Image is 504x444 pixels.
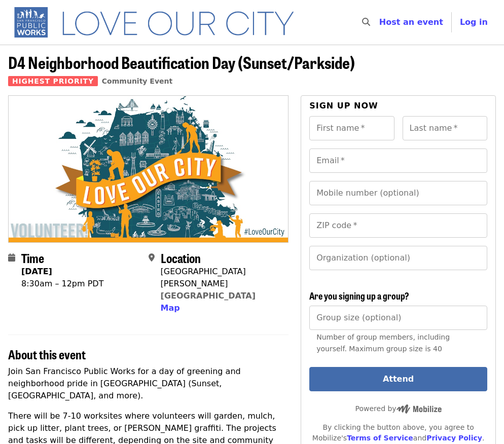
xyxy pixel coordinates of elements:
a: Privacy Policy [426,434,482,442]
span: Number of group members, including yourself. Maximum group size is 40 [316,333,450,353]
img: Powered by Mobilize [397,404,442,414]
button: Attend [309,367,487,391]
span: About this event [8,345,86,363]
input: Last name [403,116,487,140]
a: Community Event [102,77,172,85]
i: map-marker-alt icon [149,253,155,263]
span: Powered by [355,404,442,413]
span: D4 Neighborhood Beautification Day (Sunset/Parkside) [8,50,355,74]
i: calendar icon [8,253,15,263]
input: [object Object] [309,306,487,330]
input: Email [309,149,487,173]
input: Search [376,10,384,34]
img: D4 Neighborhood Beautification Day (Sunset/Parkside) organized by SF Public Works [9,96,288,242]
button: Log in [452,12,496,32]
a: Terms of Service [347,434,413,442]
img: SF Public Works - Home [8,6,309,39]
a: Host an event [379,17,443,27]
div: [GEOGRAPHIC_DATA][PERSON_NAME] [161,266,281,290]
span: Are you signing up a group? [309,289,409,302]
span: Location [161,249,201,267]
span: Sign up now [309,101,378,110]
a: [GEOGRAPHIC_DATA] [161,291,256,301]
span: Highest Priority [8,76,98,86]
input: Organization (optional) [309,246,487,270]
button: Map [161,302,180,314]
div: 8:30am – 12pm PDT [21,278,103,290]
span: Log in [460,17,488,27]
i: search icon [362,17,370,27]
input: First name [309,116,394,140]
input: ZIP code [309,213,487,238]
span: Map [161,303,180,313]
span: Time [21,249,44,267]
strong: [DATE] [21,267,52,276]
input: Mobile number (optional) [309,181,487,205]
p: Join San Francisco Public Works for a day of greening and neighborhood pride in [GEOGRAPHIC_DATA]... [8,365,289,402]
